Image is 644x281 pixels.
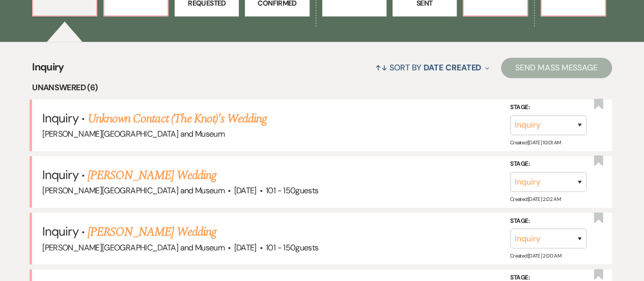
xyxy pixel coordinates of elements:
[266,185,318,196] span: 101 - 150 guests
[42,242,225,253] span: [PERSON_NAME][GEOGRAPHIC_DATA] and Museum
[32,81,612,94] li: Unanswered (6)
[88,110,267,128] a: Unknown Contact (The Knot)'s Wedding
[42,185,225,196] span: [PERSON_NAME][GEOGRAPHIC_DATA] and Museum
[510,252,561,259] span: Created: [DATE] 2:00 AM
[266,242,318,253] span: 101 - 150 guests
[42,110,78,126] span: Inquiry
[424,62,481,73] span: Date Created
[371,54,493,81] button: Sort By Date Created
[501,58,612,78] button: Send Mass Message
[88,223,216,241] a: [PERSON_NAME] Wedding
[510,102,586,113] label: Stage:
[234,242,256,253] span: [DATE]
[234,185,256,196] span: [DATE]
[510,159,586,170] label: Stage:
[510,196,561,202] span: Created: [DATE] 2:02 AM
[42,167,78,183] span: Inquiry
[510,216,586,227] label: Stage:
[42,129,225,139] span: [PERSON_NAME][GEOGRAPHIC_DATA] and Museum
[375,62,387,73] span: ↑↓
[510,139,561,146] span: Created: [DATE] 10:01 AM
[88,166,216,185] a: [PERSON_NAME] Wedding
[42,223,78,239] span: Inquiry
[32,59,64,81] span: Inquiry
